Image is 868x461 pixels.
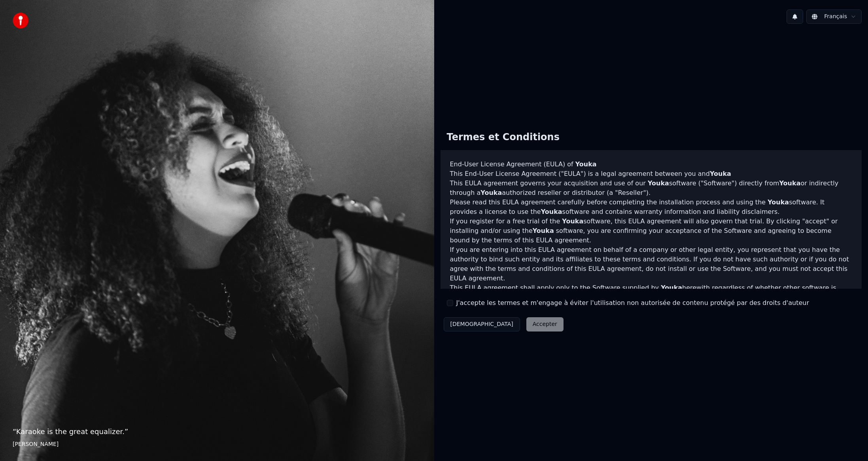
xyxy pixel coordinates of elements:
[480,189,502,196] span: Youka
[450,169,853,179] p: This End-User License Agreement ("EULA") is a legal agreement between you and
[450,283,853,321] p: This EULA agreement shall apply only to the Software supplied by herewith regardless of whether o...
[661,284,682,291] span: Youka
[450,160,853,169] h3: End-User License Agreement (EULA) of
[768,198,789,206] span: Youka
[533,227,554,234] span: Youka
[13,440,422,448] footer: [PERSON_NAME]
[13,426,422,437] p: “ Karaoke is the great equalizer. ”
[562,217,583,225] span: Youka
[450,179,853,198] p: This EULA agreement governs your acquisition and use of our software ("Software") directly from o...
[710,170,731,177] span: Youka
[456,298,809,308] label: J'accepte les termes et m'engage à éviter l'utilisation non autorisée de contenu protégé par des ...
[444,317,520,331] button: [DEMOGRAPHIC_DATA]
[450,217,853,245] p: If you register for a free trial of the software, this EULA agreement will also govern that trial...
[575,160,597,168] span: Youka
[779,179,801,187] span: Youka
[441,125,566,150] div: Termes et Conditions
[450,198,853,217] p: Please read this EULA agreement carefully before completing the installation process and using th...
[541,208,562,215] span: Youka
[13,13,28,29] img: youka
[648,179,669,187] span: Youka
[450,245,853,283] p: If you are entering into this EULA agreement on behalf of a company or other legal entity, you re...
